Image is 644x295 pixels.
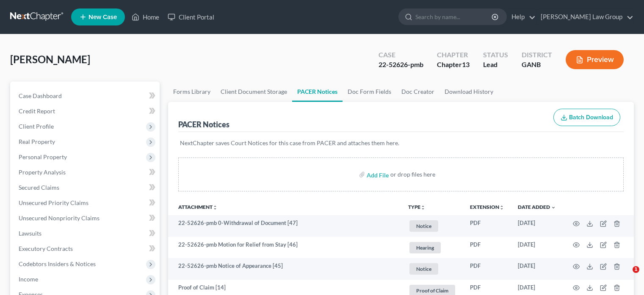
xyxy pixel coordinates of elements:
span: Hearing [409,242,441,253]
div: Chapter [437,50,470,60]
a: Secured Claims [12,180,160,195]
a: Doc Creator [396,81,439,102]
span: Income [19,275,38,283]
a: Attachmentunfold_more [178,204,218,210]
span: Unsecured Nonpriority Claims [19,214,100,222]
div: or drop files here [390,170,435,179]
a: Extensionunfold_more [470,204,504,210]
div: PACER Notices [178,119,229,129]
div: 22-52626-pmb [379,60,423,70]
a: Date Added expand_more [518,204,556,210]
span: [PERSON_NAME] [10,53,90,65]
i: expand_more [551,205,556,210]
a: Forms Library [168,81,216,102]
div: Chapter [437,60,470,70]
span: Property Analysis [19,169,66,176]
td: PDF [463,258,511,280]
span: New Case [88,14,117,20]
span: Notice [409,220,438,232]
a: Case Dashboard [12,88,160,104]
a: Help [507,9,536,25]
td: [DATE] [511,237,563,258]
span: 13 [462,60,470,68]
a: PACER Notices [292,81,343,102]
span: Secured Claims [19,184,59,191]
td: 22-52626-pmb Notice of Appearance [45] [168,258,401,280]
a: Credit Report [12,104,160,119]
span: Executory Contracts [19,245,73,252]
button: TYPEunfold_more [408,205,426,210]
td: 22-52626-pmb 0-Withdrawal of Document [47] [168,215,401,237]
input: Search by name... [415,9,493,25]
i: unfold_more [213,205,218,210]
a: [PERSON_NAME] Law Group [536,9,633,25]
button: Preview [566,50,624,69]
td: [DATE] [511,258,563,280]
span: Notice [409,263,438,275]
td: PDF [463,215,511,237]
div: Lead [483,60,508,70]
div: Case [379,50,423,60]
button: Batch Download [553,109,620,126]
a: Lawsuits [12,226,160,241]
span: Unsecured Priority Claims [19,199,88,206]
i: unfold_more [499,205,504,210]
a: Hearing [408,241,456,255]
a: Client Portal [163,9,218,25]
a: Notice [408,262,456,276]
span: Personal Property [19,153,67,160]
div: District [522,50,552,60]
div: Status [483,50,508,60]
span: Credit Report [19,107,55,115]
span: Batch Download [569,114,613,121]
span: Real Property [19,138,55,145]
td: PDF [463,237,511,258]
td: [DATE] [511,215,563,237]
a: Doc Form Fields [343,81,396,102]
a: Property Analysis [12,165,160,180]
span: Client Profile [19,123,54,130]
a: Home [127,9,163,25]
a: Notice [408,219,456,233]
span: Lawsuits [19,230,41,237]
i: unfold_more [420,205,426,210]
a: Executory Contracts [12,241,160,256]
iframe: Intercom live chat [615,266,636,287]
a: Client Document Storage [216,81,292,102]
a: Unsecured Nonpriority Claims [12,211,160,226]
div: GANB [522,60,552,70]
a: Download History [439,81,498,102]
p: NextChapter saves Court Notices for this case from PACER and attaches them here. [180,139,622,147]
span: Codebtors Insiders & Notices [19,260,96,267]
span: 1 [633,266,639,273]
td: 22-52626-pmb Motion for Relief from Stay [46] [168,237,401,258]
span: Case Dashboard [19,92,62,99]
a: Unsecured Priority Claims [12,195,160,211]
